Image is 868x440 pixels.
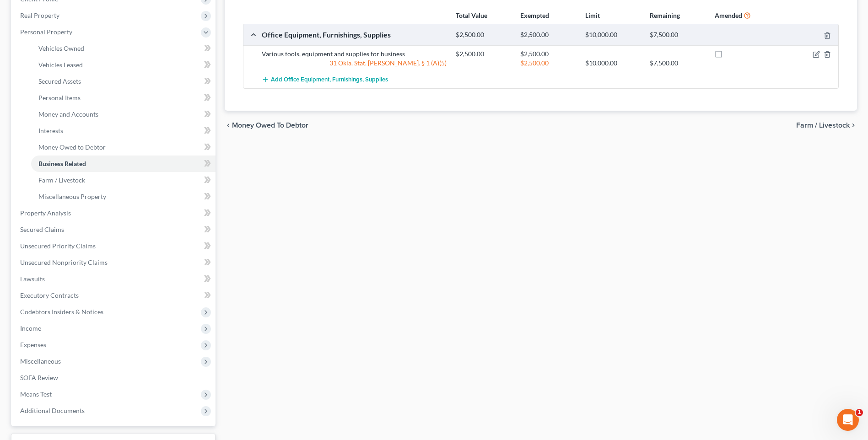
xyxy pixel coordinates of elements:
i: chevron_right [850,122,857,129]
strong: Total Value [456,11,487,19]
a: Vehicles Leased [31,57,216,73]
a: Interests [31,123,216,139]
span: Money Owed to Debtor [38,143,106,151]
div: $10,000.00 [581,31,645,39]
span: Expenses [20,341,46,349]
a: Unsecured Nonpriority Claims [13,254,216,271]
span: Business Related [38,160,86,167]
a: Unsecured Priority Claims [13,238,216,254]
button: Add Office Equipment, Furnishings, Supplies [262,71,388,88]
strong: Limit [585,11,600,19]
span: Property Analysis [20,209,71,217]
span: Secured Claims [20,225,64,233]
span: SOFA Review [20,374,58,381]
div: $2,500.00 [516,59,580,68]
a: Money and Accounts [31,106,216,123]
div: $7,500.00 [645,59,710,68]
div: $2,500.00 [451,31,516,39]
span: Vehicles Owned [38,44,84,52]
span: Income [20,324,41,332]
a: Vehicles Owned [31,40,216,57]
a: Business Related [31,156,216,172]
span: Additional Documents [20,407,85,414]
div: $10,000.00 [581,59,645,68]
span: Money and Accounts [38,110,98,118]
strong: Remaining [650,11,680,19]
button: Farm / Livestock chevron_right [796,122,857,129]
button: chevron_left Money Owed to Debtor [225,122,308,129]
a: Money Owed to Debtor [31,139,216,156]
a: Property Analysis [13,205,216,221]
div: $2,500.00 [516,31,580,39]
div: $7,500.00 [645,31,710,39]
div: $2,500.00 [451,49,516,59]
a: Lawsuits [13,271,216,287]
span: Personal Items [38,94,81,102]
span: Farm / Livestock [796,122,850,129]
a: Secured Assets [31,73,216,90]
span: Farm / Livestock [38,176,85,184]
span: Money Owed to Debtor [232,122,308,129]
div: Office Equipment, Furnishings, Supplies [257,30,451,39]
span: Executory Contracts [20,291,79,299]
a: SOFA Review [13,370,216,386]
a: Farm / Livestock [31,172,216,188]
span: Interests [38,127,63,134]
div: 31 Okla. Stat. [PERSON_NAME]. § 1 (A)(5) [257,59,451,68]
div: $2,500.00 [516,49,580,59]
a: Executory Contracts [13,287,216,304]
div: Various tools, equipment and supplies for business [257,49,451,59]
a: Personal Items [31,90,216,106]
span: Means Test [20,390,52,398]
span: Lawsuits [20,275,45,283]
iframe: Intercom live chat [837,409,859,431]
span: Vehicles Leased [38,61,83,69]
span: Real Property [20,11,59,19]
span: Personal Property [20,28,72,36]
strong: Exempted [520,11,549,19]
strong: Amended [715,11,742,19]
span: 1 [856,409,863,416]
span: Unsecured Priority Claims [20,242,96,250]
i: chevron_left [225,122,232,129]
span: Add Office Equipment, Furnishings, Supplies [271,76,388,84]
span: Miscellaneous Property [38,193,106,200]
a: Secured Claims [13,221,216,238]
a: Miscellaneous Property [31,188,216,205]
span: Codebtors Insiders & Notices [20,308,103,316]
span: Miscellaneous [20,357,61,365]
span: Secured Assets [38,77,81,85]
span: Unsecured Nonpriority Claims [20,258,108,266]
